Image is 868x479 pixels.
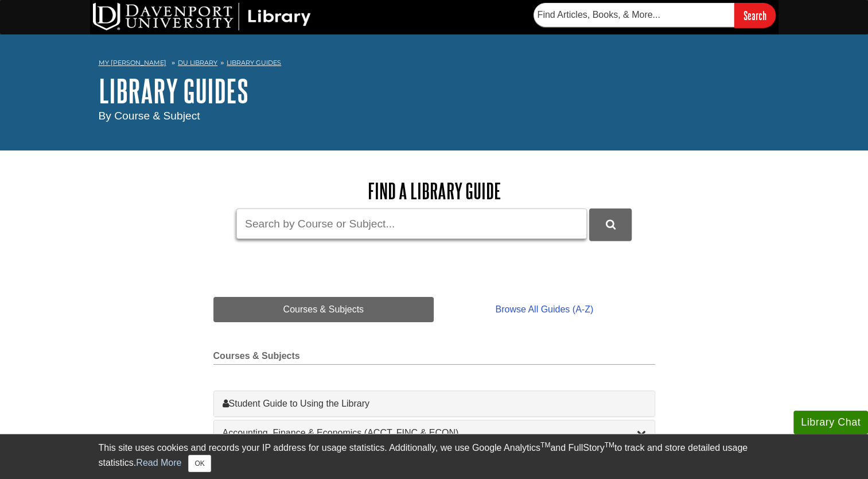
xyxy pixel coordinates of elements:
[136,458,181,468] a: Read More
[606,219,616,230] i: Search Library Guides
[188,455,211,472] button: Close
[213,179,655,203] h2: Find a Library Guide
[236,208,587,239] input: Search by Course or Subject...
[99,55,770,74] nav: breadcrumb
[213,297,434,322] a: Courses & Subjects
[99,58,166,68] a: My [PERSON_NAME]
[93,3,311,30] img: DU Library
[734,3,776,28] input: Search
[99,441,770,472] div: This site uses cookies and records your IP address for usage statistics. Additionally, we use Goo...
[534,3,734,27] input: Find Articles, Books, & More...
[793,411,868,434] button: Library Chat
[223,426,646,440] a: Accounting, Finance & Economics (ACCT, FINC & ECON)
[223,397,646,411] a: Student Guide to Using the Library
[434,297,655,322] a: Browse All Guides (A-Z)
[534,3,776,28] form: Searches DU Library's articles, books, and more
[213,351,655,365] h2: Courses & Subjects
[178,59,217,67] a: DU Library
[99,74,770,108] h1: Library Guides
[540,441,550,449] sup: TM
[605,441,614,449] sup: TM
[99,108,770,125] div: By Course & Subject
[227,59,281,67] a: Library Guides
[589,208,632,240] button: DU Library Guides Search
